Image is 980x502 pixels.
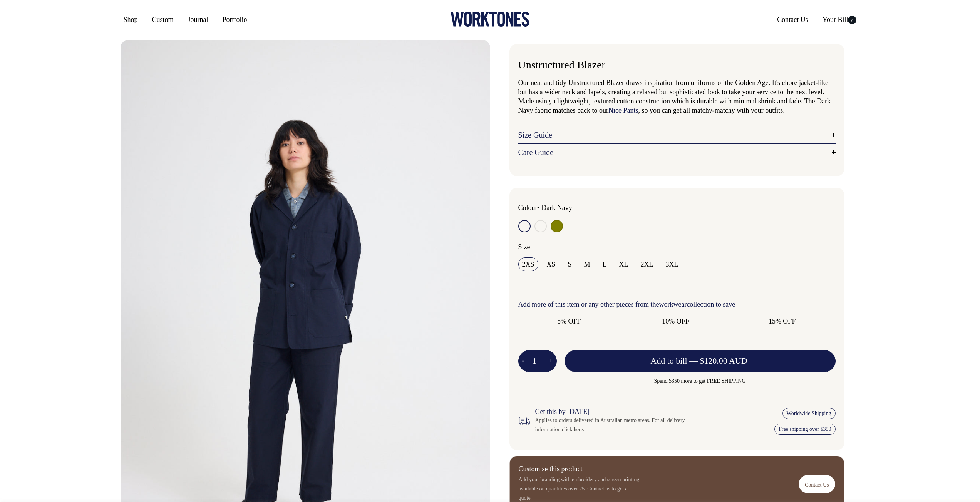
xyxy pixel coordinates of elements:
span: Our neat and tidy Unstructured Blazer draws inspiration from uniforms of the Golden Age. It's cho... [518,79,831,114]
button: - [518,354,528,369]
span: Spend $350 more to get FREE SHIPPING [565,377,836,386]
span: • [538,204,540,212]
input: 2XS [518,257,538,271]
a: Custom [149,13,177,27]
span: 15% OFF [735,317,829,326]
span: S [568,260,572,269]
input: 15% OFF [731,314,833,328]
span: — [689,356,749,365]
h1: Unstructured Blazer [518,59,836,71]
input: 3XL [662,257,682,271]
input: M [580,257,594,271]
h6: Customise this product [519,465,642,473]
a: Journal [185,13,211,27]
span: 5% OFF [522,317,616,326]
input: 2XL [637,257,657,271]
a: click here [562,427,583,432]
a: Nice Pants [608,107,638,114]
span: 3XL [666,260,678,269]
input: 10% OFF [625,314,727,328]
span: $120.00 AUD [700,356,747,365]
input: L [599,257,611,271]
a: Care Guide [518,148,836,157]
div: Colour [518,203,645,212]
span: L [603,260,607,269]
input: 5% OFF [518,314,620,328]
a: Contact Us [799,475,835,493]
span: M [584,260,590,269]
input: XL [615,257,632,271]
span: XS [547,260,556,269]
span: , so you can get all matchy-matchy with your outfits. [638,107,784,114]
span: XL [619,260,628,269]
h6: Get this by [DATE] [535,408,692,416]
span: 0 [848,16,856,24]
button: Add to bill —$120.00 AUD [565,350,836,372]
a: Shop [121,13,141,27]
span: 2XS [522,260,534,269]
span: 2XL [641,260,653,269]
a: workwear [659,300,687,308]
div: Applies to orders delivered in Australian metro areas. For all delivery information, . [535,416,692,434]
h6: Add more of this item or any other pieces from the collection to save [518,301,836,309]
label: Dark Navy [541,204,572,212]
input: XS [543,257,560,271]
span: 10% OFF [628,317,723,326]
a: Size Guide [518,130,836,140]
button: + [545,354,556,369]
a: Your Bill0 [819,13,860,27]
a: Contact Us [774,13,811,27]
a: Portfolio [219,13,250,27]
div: Size [518,242,836,252]
span: Add to bill [650,356,687,365]
input: S [564,257,576,271]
